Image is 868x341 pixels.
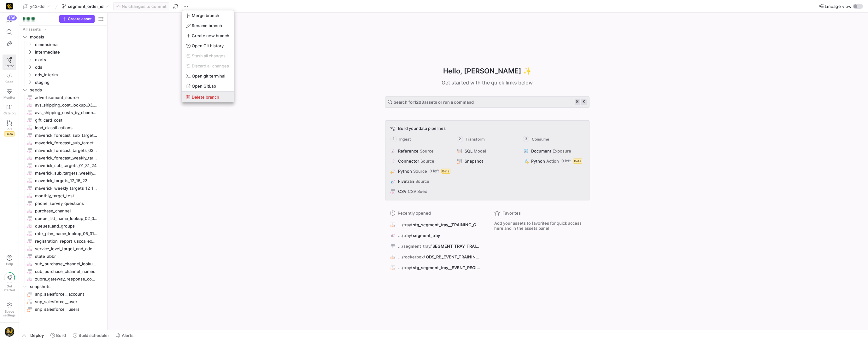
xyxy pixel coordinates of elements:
span: Rename branch [192,23,222,28]
span: Open git terminal [192,73,225,78]
span: Delete branch [192,95,219,100]
span: Create new branch [192,33,229,38]
span: Merge branch [192,13,219,18]
span: Open Git history [192,43,224,48]
span: Open GitLab [192,84,216,89]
